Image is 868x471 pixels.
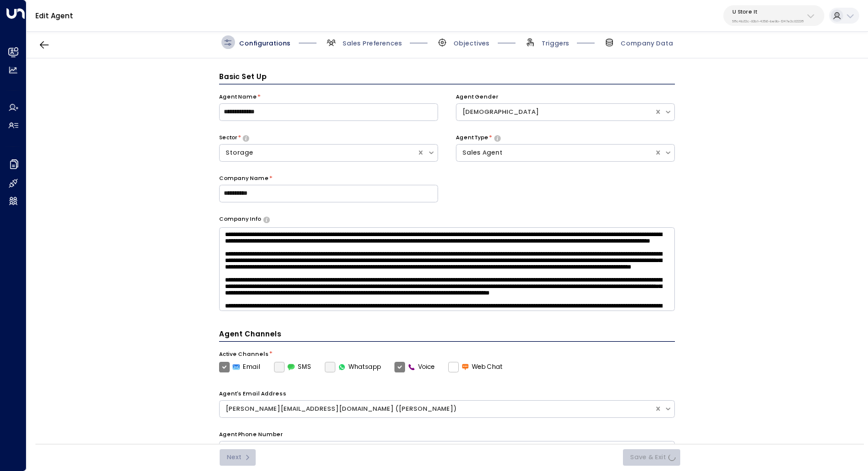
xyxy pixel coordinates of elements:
[219,93,257,102] label: Agent Name
[325,362,381,372] label: Whatsapp
[219,362,261,372] label: Email
[226,148,412,158] div: Storage
[239,39,291,48] span: Configurations
[494,135,501,141] button: Select whether your copilot will handle inquiries directly from leads or from brokers representin...
[274,362,312,372] label: SMS
[219,134,237,142] label: Sector
[219,71,676,84] h3: Basic Set Up
[448,362,503,372] label: Web Chat
[732,8,804,15] p: U Store It
[462,148,648,158] div: Sales Agent
[274,362,312,372] div: To activate this channel, please go to the Integrations page
[219,215,261,224] label: Company Info
[226,404,648,414] div: [PERSON_NAME][EMAIL_ADDRESS][DOMAIN_NAME] ([PERSON_NAME])
[462,107,648,117] div: [DEMOGRAPHIC_DATA]
[219,351,269,359] label: Active Channels
[723,5,824,26] button: U Store It58c4b32c-92b1-4356-be9b-1247e2c02228
[243,135,249,141] button: Select whether your copilot will handle inquiries directly from leads or from brokers representin...
[325,362,381,372] div: To activate this channel, please go to the Integrations page
[342,39,402,48] span: Sales Preferences
[263,217,270,223] button: Provide a brief overview of your company, including your industry, products or services, and any ...
[219,431,283,439] label: Agent Phone Number
[35,11,73,21] a: Edit Agent
[453,39,490,48] span: Objectives
[732,19,804,24] p: 58c4b32c-92b1-4356-be9b-1247e2c02228
[541,39,569,48] span: Triggers
[219,175,269,183] label: Company Name
[456,134,488,142] label: Agent Type
[621,39,673,48] span: Company Data
[394,362,435,372] label: Voice
[456,93,498,102] label: Agent Gender
[219,329,676,342] h4: Agent Channels
[219,390,286,398] label: Agent's Email Address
